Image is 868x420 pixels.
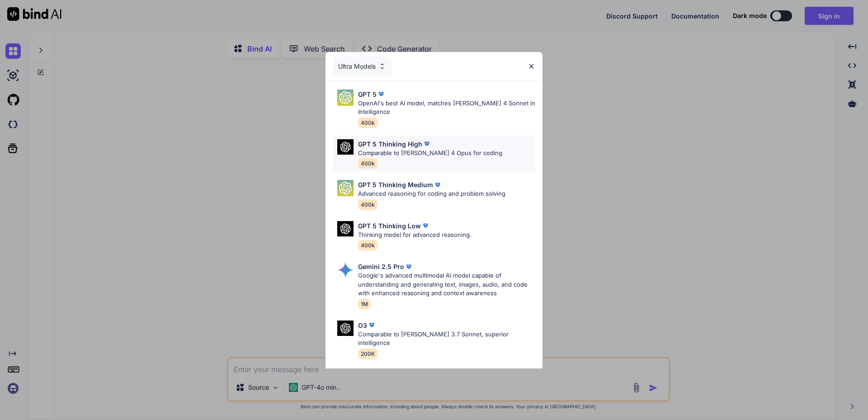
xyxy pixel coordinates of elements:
span: 1M [358,299,371,309]
span: 400k [358,240,377,250]
p: Comparable to [PERSON_NAME] 3.7 Sonnet, superior intelligence [358,330,535,348]
span: 400k [358,199,377,210]
img: Pick Models [378,62,386,70]
img: Pick Models [337,221,354,237]
img: Pick Models [337,262,354,278]
p: Thinking model for advanced reasoning. [358,231,472,240]
p: GPT 5 [358,90,377,99]
img: close [528,62,535,70]
img: Pick Models [337,90,354,106]
img: premium [422,139,431,148]
img: premium [421,221,430,230]
p: Google's advanced multimodal AI model capable of understanding and generating text, images, audio... [358,271,535,298]
p: OpenAI's best AI model, matches [PERSON_NAME] 4 Sonnet in Intelligence [358,99,535,117]
p: O3 [358,321,367,330]
p: GPT 5 Thinking Low [358,221,421,231]
span: 400k [358,118,377,128]
span: 200K [358,349,377,359]
p: Gemini 2.5 Pro [358,262,404,271]
img: premium [433,180,442,189]
div: Ultra Models [333,57,392,76]
p: GPT 5 Thinking Medium [358,180,433,189]
p: GPT 5 Thinking High [358,139,422,149]
img: Pick Models [337,180,354,196]
p: Advanced reasoning for coding and problem solving [358,189,505,198]
img: premium [367,321,376,330]
span: 400k [358,158,377,169]
img: premium [377,90,386,99]
p: Comparable to [PERSON_NAME] 4 Opus for coding [358,149,502,158]
img: premium [404,262,413,271]
img: Pick Models [337,321,354,336]
img: Pick Models [337,139,354,155]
